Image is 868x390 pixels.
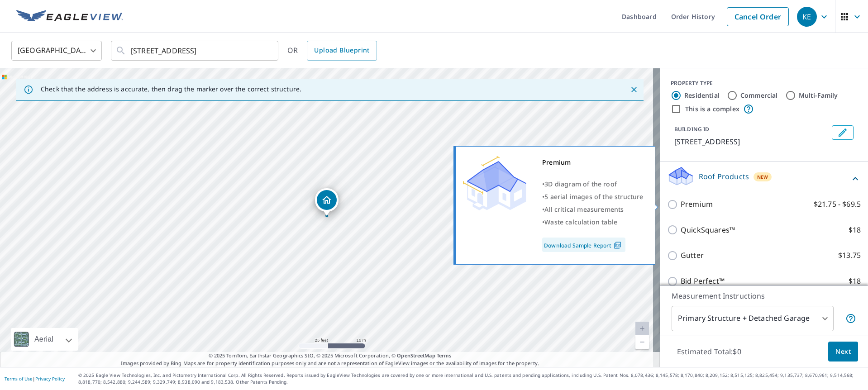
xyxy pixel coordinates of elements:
div: • [542,190,644,203]
div: KE [797,7,817,27]
a: Terms of Use [5,376,33,382]
div: Roof ProductsNew [667,166,861,191]
div: Aerial [32,328,56,351]
p: BUILDING ID [674,125,709,133]
p: Estimated Total: $0 [670,342,749,361]
div: Primary Structure + Detached Garage [672,306,834,331]
span: Waste calculation table [544,218,617,226]
p: | [5,376,65,381]
label: Residential [684,91,720,100]
a: OpenStreetMap [397,352,435,359]
div: [GEOGRAPHIC_DATA] [11,38,102,63]
span: © 2025 TomTom, Earthstar Geographics SIO, © 2025 Microsoft Corporation, © [209,352,452,360]
a: Upload Blueprint [307,41,377,61]
span: Next [835,346,851,357]
p: Premium [681,199,713,210]
div: Premium [542,156,644,169]
label: Commercial [740,91,778,100]
p: $21.75 - $69.5 [814,199,861,210]
img: Premium [463,156,526,210]
p: QuickSquares™ [681,224,735,236]
span: 5 aerial images of the structure [544,192,643,201]
p: Bid Perfect™ [681,276,725,287]
a: Current Level 20, Zoom In Disabled [635,322,649,335]
p: Roof Products [699,171,749,182]
a: Terms [437,352,452,359]
span: Upload Blueprint [314,45,369,56]
div: PROPERTY TYPE [671,79,857,87]
span: 3D diagram of the roof [544,180,617,188]
a: Current Level 20, Zoom Out [635,335,649,349]
button: Close [628,84,640,95]
p: $13.75 [838,250,861,261]
p: $18 [849,224,861,236]
div: • [542,178,644,190]
div: OR [287,41,377,61]
div: Dropped pin, building 1, Residential property, 915 Garden Ln Hendersonville, NC 28792 [315,188,339,216]
p: $18 [849,276,861,287]
label: Multi-Family [799,91,838,100]
a: Privacy Policy [35,376,65,382]
img: Pdf Icon [611,241,624,249]
button: Edit building 1 [832,125,854,140]
p: © 2025 Eagle View Technologies, Inc. and Pictometry International Corp. All Rights Reserved. Repo... [78,372,863,385]
span: All critical measurements [544,205,624,214]
p: Gutter [681,250,704,261]
div: • [542,203,644,216]
div: Aerial [11,328,78,351]
p: Check that the address is accurate, then drag the marker over the correct structure. [41,85,301,93]
a: Cancel Order [727,7,789,26]
img: EV Logo [16,10,123,24]
div: • [542,216,644,228]
button: Next [828,342,858,362]
span: Your report will include the primary structure and a detached garage if one exists. [845,313,856,324]
p: Measurement Instructions [672,290,856,301]
input: Search by address or latitude-longitude [131,38,260,63]
label: This is a complex [685,105,739,114]
a: Download Sample Report [542,238,625,252]
p: [STREET_ADDRESS] [674,136,828,147]
span: New [757,173,768,181]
